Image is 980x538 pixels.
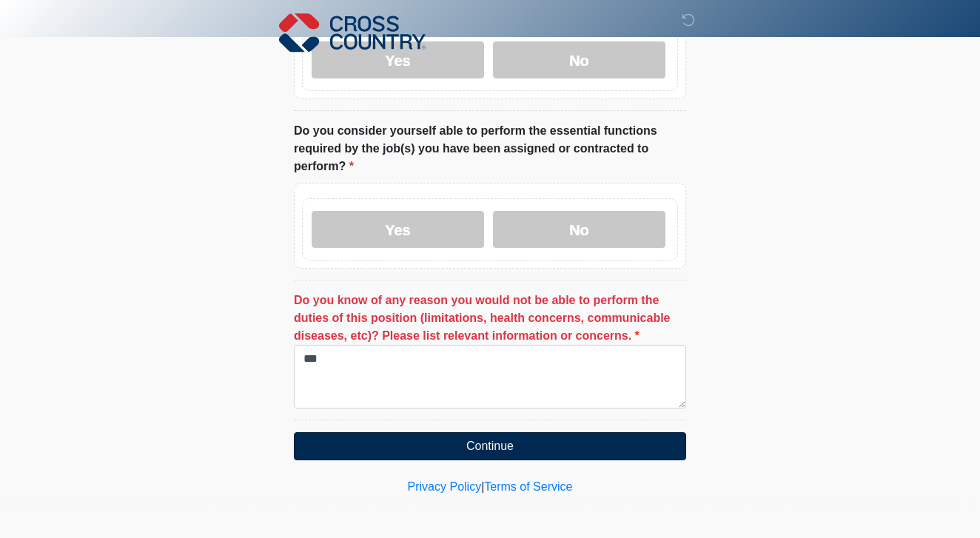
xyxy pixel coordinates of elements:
[294,432,686,460] button: Continue
[279,11,426,54] img: Cross Country Logo
[493,211,665,248] label: No
[312,211,484,248] label: Yes
[484,480,572,493] a: Terms of Service
[294,122,686,175] label: Do you consider yourself able to perform the essential functions required by the job(s) you have ...
[294,292,686,345] label: Do you know of any reason you would not be able to perform the duties of this position (limitatio...
[408,480,482,493] a: Privacy Policy
[481,480,484,493] a: |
